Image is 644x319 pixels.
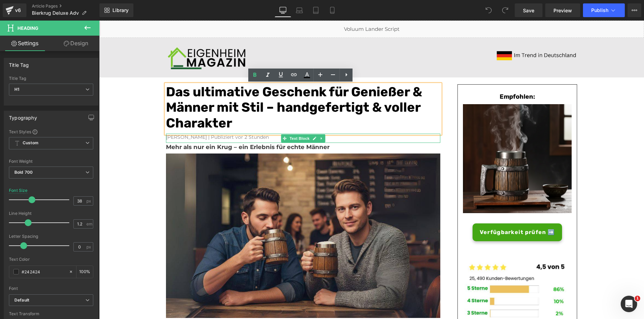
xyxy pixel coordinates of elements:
div: Font Weight [9,159,93,164]
a: Verfügbarkeit prüfen ➡️ [373,203,463,221]
div: Text Styles [9,129,93,134]
i: Default [14,297,29,303]
div: % [76,266,93,278]
button: Publish [583,3,625,17]
span: Heading [17,25,38,31]
a: Design [51,36,101,51]
a: Mobile [324,3,341,17]
a: v6 [3,3,26,17]
font: [PERSON_NAME] | Publiziert vor 2 Stunden [67,113,170,120]
button: More [628,3,641,17]
span: Library [112,7,129,13]
div: Title Tag [9,58,29,68]
a: Laptop [291,3,308,17]
span: Save [523,7,534,14]
div: Typography [9,111,37,121]
span: Text Block [189,114,212,122]
span: Bierkrug Deluxe Adv [32,10,79,16]
b: Bold 700 [14,170,33,175]
a: Preview [545,3,580,17]
a: Expand / Collapse [219,114,226,122]
a: Article Pages [32,3,99,9]
b: Custom [23,140,38,146]
font: Das ultimative Geschenk für Genießer & Männer mit Stil – handgefertigt & voller Charakter [67,63,323,110]
div: Title Tag [9,76,93,81]
div: Line Height [9,211,93,216]
span: Preview [553,7,572,14]
button: Redo [498,3,512,17]
div: Font [9,286,93,291]
span: em [86,222,92,226]
span: px [86,199,92,203]
b: H1 [14,87,19,92]
b: Mehr als nur ein Krug – ein Erlebnis für echte Männer [67,123,230,130]
a: New Library [99,3,133,17]
div: v6 [14,6,22,15]
a: Desktop [275,3,291,17]
span: Publish [591,8,608,13]
a: Tablet [308,3,324,17]
h3: Empfohlen: [369,72,468,80]
span: 1 [635,296,640,301]
button: Undo [482,3,496,17]
span: Verfügbarkeit prüfen ➡️ [381,208,456,216]
div: Text Color [9,257,93,262]
div: Text Transform [9,311,93,316]
div: Font Size [9,188,28,193]
div: Letter Spacing [9,234,93,239]
iframe: Intercom live chat [621,296,637,312]
input: Color [22,268,65,275]
span: px [86,245,92,249]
